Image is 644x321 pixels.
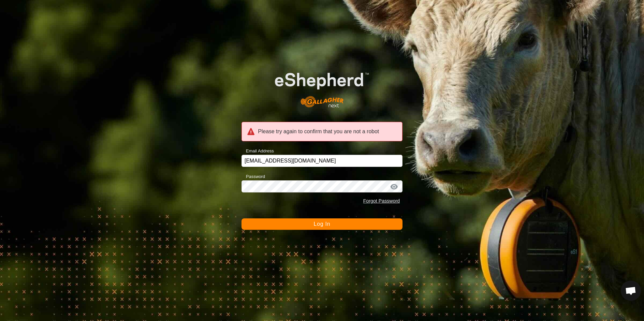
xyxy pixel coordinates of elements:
[241,218,402,230] button: Log In
[241,173,265,180] label: Password
[241,122,402,141] div: Please try again to confirm that you are not a robot
[363,198,400,204] a: Forgot Password
[314,221,330,227] span: Log In
[621,281,641,301] div: Open chat
[258,59,386,114] img: E-shepherd Logo
[241,148,274,154] label: Email Address
[241,155,402,167] input: Email Address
